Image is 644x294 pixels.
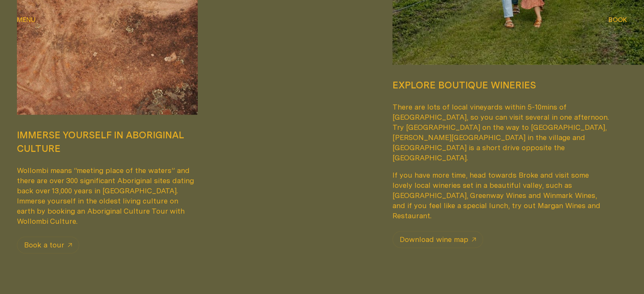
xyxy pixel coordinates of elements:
[392,78,609,92] h2: Explore boutique wineries
[608,15,627,25] button: show booking tray
[608,16,627,23] span: Book
[24,240,64,250] span: Book a tour
[392,102,609,163] p: There are lots of local vineyards within 5-10mins of [GEOGRAPHIC_DATA], so you can visit several ...
[392,231,483,248] a: Download wine map
[17,165,198,226] p: Wollombi means “meeting place of the waters” and there are over 300 significant Aboriginal sites ...
[17,16,36,23] span: Menu
[17,128,198,155] h2: Immerse yourself in Aboriginal culture
[17,236,79,253] a: Book a tour
[400,234,468,245] span: Download wine map
[17,15,36,25] button: show menu
[392,170,609,221] p: If you have more time, head towards Broke and visit some lovely local wineries set in a beautiful...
